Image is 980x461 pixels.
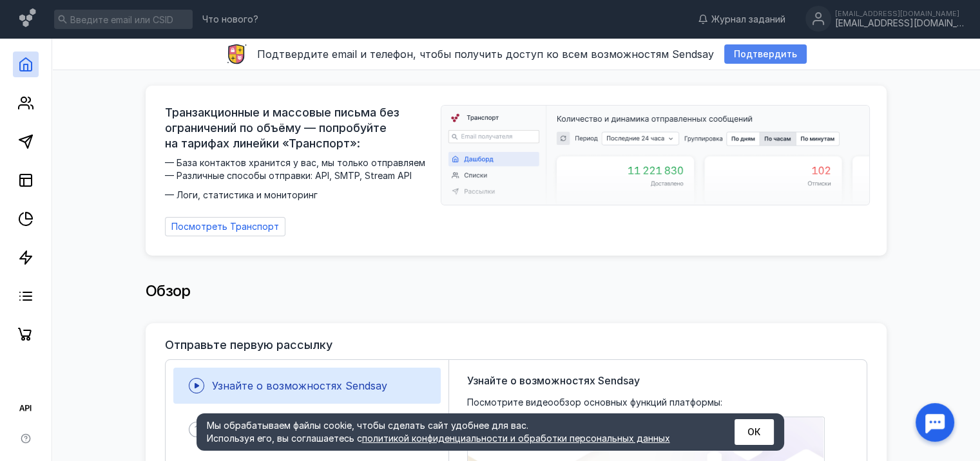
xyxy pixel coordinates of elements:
span: Транзакционные и массовые письма без ограничений по объёму — попробуйте на тарифах линейки «Транс... [165,105,433,151]
span: Подтвердите email и телефон, чтобы получить доступ ко всем возможностям Sendsay [257,48,714,61]
span: Посмотреть Транспорт [171,221,279,232]
div: [EMAIL_ADDRESS][DOMAIN_NAME] [835,18,964,29]
a: политикой конфиденциальности и обработки персональных данных [362,433,670,444]
input: Введите email или CSID [54,10,193,29]
a: Журнал заданий [691,13,792,26]
img: dashboard-transport-banner [441,106,869,205]
div: Мы обрабатываем файлы cookie, чтобы сделать сайт удобнее для вас. Используя его, вы соглашаетесь c [207,419,703,445]
span: 1 [195,423,198,436]
span: — База контактов хранится у вас, мы только отправляем — Различные способы отправки: API, SMTP, St... [165,156,433,202]
button: ОК [735,419,774,445]
div: [EMAIL_ADDRESS][DOMAIN_NAME] [835,10,964,17]
span: Обзор [146,281,191,300]
h3: Отправьте первую рассылку [165,339,332,352]
button: Подтвердить [724,44,807,64]
span: Подтвердить [734,49,797,60]
span: Что нового? [202,15,258,24]
span: Посмотрите видеообзор основных функций платформы: [467,396,722,409]
span: Узнайте о возможностях Sendsay [467,373,640,388]
a: Посмотреть Транспорт [165,217,285,236]
a: Что нового? [196,15,265,24]
span: Журнал заданий [711,13,785,26]
span: Узнайте о возможностях Sendsay [212,379,387,392]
